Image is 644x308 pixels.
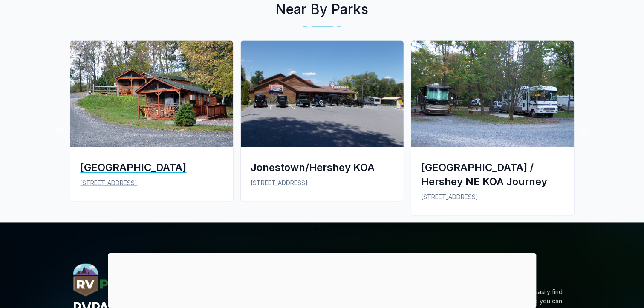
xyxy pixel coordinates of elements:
button: Next [580,128,589,136]
p: [STREET_ADDRESS] [251,179,393,188]
p: [STREET_ADDRESS] [81,179,223,188]
button: 1 [312,225,320,234]
a: Twin Grove RV Resort & Cottages[GEOGRAPHIC_DATA][STREET_ADDRESS] [66,40,237,208]
iframe: Advertisement [108,253,536,306]
a: Jonestown/Hershey KOAJonestown/Hershey KOA[STREET_ADDRESS] [237,40,407,208]
img: Twin Grove RV Resort & Cottages [70,41,233,147]
a: Jonestown / Hershey NE KOA Journey[GEOGRAPHIC_DATA] / Hershey NE KOA Journey[STREET_ADDRESS] [407,40,578,222]
div: [GEOGRAPHIC_DATA] / Hershey NE KOA Journey [422,161,564,189]
img: Jonestown/Hershey KOA [241,41,404,147]
div: Jonestown/Hershey KOA [251,161,393,175]
p: [STREET_ADDRESS] [422,193,564,202]
img: RVParx.com [73,264,130,297]
img: Jonestown / Hershey NE KOA Journey [411,41,574,147]
button: 2 [324,225,333,234]
button: Previous [56,128,64,136]
div: [GEOGRAPHIC_DATA] [81,161,223,175]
